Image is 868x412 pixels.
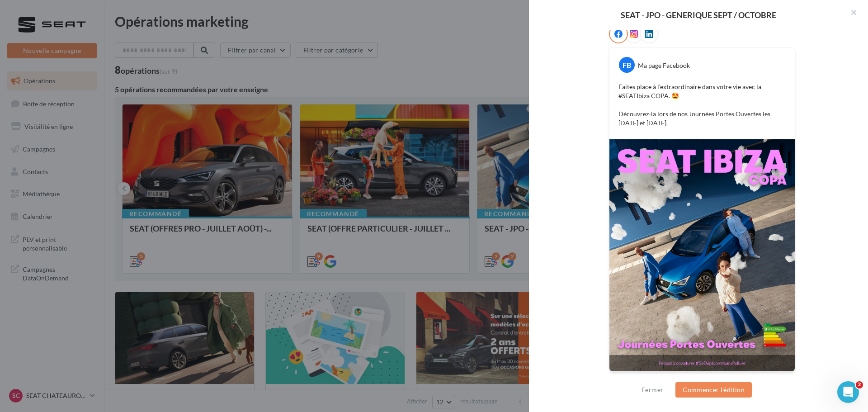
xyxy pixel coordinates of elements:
iframe: Intercom live chat [837,381,859,403]
button: Commencer l'édition [675,382,752,398]
div: Ma page Facebook [638,61,690,70]
div: SEAT - JPO - GENERIQUE SEPT / OCTOBRE [543,11,854,19]
div: FB [619,57,635,73]
button: Fermer [638,384,667,395]
div: La prévisualisation est non-contractuelle [609,372,795,384]
p: Faites place à l’extraordinaire dans votre vie avec la #SEATIbiza COPA. 🤩 Découvrez-la lors de no... [618,82,786,128]
span: 2 [856,381,863,388]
